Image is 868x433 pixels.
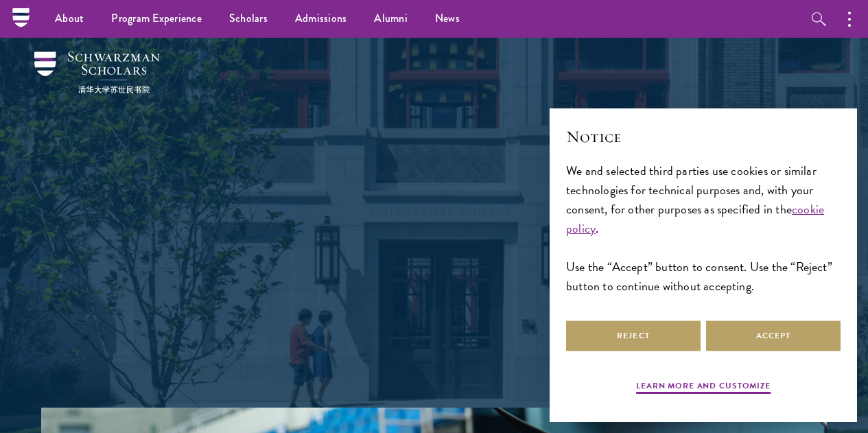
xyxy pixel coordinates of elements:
[706,320,841,351] button: Accept
[566,161,841,296] div: We and selected third parties use cookies or similar technologies for technical purposes and, wit...
[566,320,701,351] button: Reject
[34,51,160,93] img: Schwarzman Scholars
[566,200,824,237] a: cookie policy
[566,125,841,148] h2: Notice
[636,379,771,396] button: Learn more and customize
